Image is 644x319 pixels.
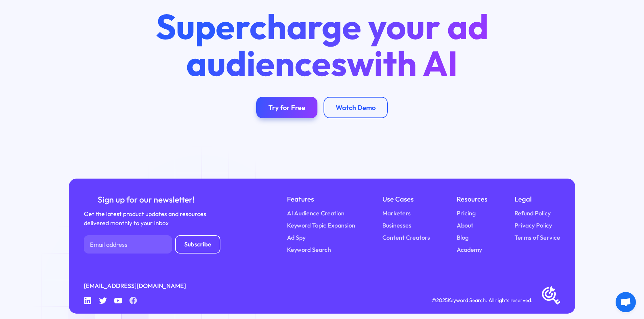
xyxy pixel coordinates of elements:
a: Keyword Topic Expansion [287,221,355,230]
input: Email address [84,235,172,254]
h2: Supercharge your ad audiences [140,8,504,82]
span: 2025 [436,297,448,303]
a: About [457,221,473,230]
a: Ad Spy [287,233,306,242]
a: Academy [457,245,482,255]
a: Businesses [382,221,411,230]
span: with AI [347,41,458,85]
div: Get the latest product updates and resources delivered monthly to your inbox [84,210,208,228]
a: Pricing [457,209,476,218]
a: Try for Free [256,97,317,118]
a: Privacy Policy [515,221,552,230]
form: Newsletter Form [84,235,220,254]
div: Use Cases [382,194,430,204]
a: Marketers [382,209,411,218]
a: Open chat [616,292,636,312]
div: Try for Free [268,103,305,112]
input: Subscribe [175,235,220,254]
div: Resources [457,194,487,204]
a: Watch Demo [324,97,388,118]
div: Legal [515,194,560,204]
a: [EMAIL_ADDRESS][DOMAIN_NAME] [84,282,186,291]
a: Blog [457,233,469,242]
div: Sign up for our newsletter! [84,194,208,205]
a: Keyword Search [287,245,331,255]
div: Features [287,194,355,204]
div: © Keyword Search. All rights reserved. [432,296,533,304]
a: Content Creators [382,233,430,242]
div: Watch Demo [336,103,376,112]
a: Refund Policy [515,209,551,218]
a: AI Audience Creation [287,209,344,218]
a: Terms of Service [515,233,560,242]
